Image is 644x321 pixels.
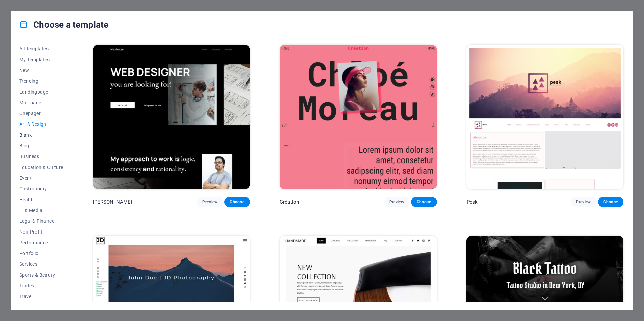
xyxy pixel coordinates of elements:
button: Blank [19,130,63,140]
button: Choose [411,197,437,207]
button: Trades [19,280,63,291]
button: Art & Design [19,119,63,130]
span: New [19,68,63,73]
span: Sports & Beauty [19,272,63,278]
button: Trending [19,76,63,86]
button: New [19,65,63,76]
span: Gastronomy [19,186,63,191]
button: Portfolio [19,248,63,259]
button: Preview [197,197,223,207]
button: Multipager [19,97,63,108]
span: Trades [19,283,63,288]
span: Travel [19,294,63,299]
img: Création [280,45,437,189]
button: Event [19,173,63,183]
span: Choose [603,199,618,205]
p: Création [280,199,299,205]
span: Blog [19,143,63,148]
span: Portfolio [19,251,63,256]
button: Preview [384,197,410,207]
span: Preview [202,199,217,205]
button: Education & Culture [19,162,63,173]
span: Preview [576,199,591,205]
img: Max Hatzy [93,45,250,189]
span: Legal & Finance [19,218,63,224]
span: Education & Culture [19,165,63,170]
button: Legal & Finance [19,216,63,226]
span: Preview [389,199,404,205]
button: Choose [224,197,250,207]
span: Art & Design [19,121,63,127]
span: Landingpage [19,89,63,95]
span: IT & Media [19,208,63,213]
button: Blog [19,140,63,151]
button: Gastronomy [19,183,63,194]
span: Non-Profit [19,229,63,235]
span: Business [19,154,63,159]
button: Non-Profit [19,226,63,237]
span: Choose [416,199,431,205]
span: Blank [19,132,63,138]
span: Performance [19,240,63,245]
button: Preview [571,197,596,207]
span: Health [19,197,63,202]
img: Pesk [466,45,623,189]
button: My Templates [19,54,63,65]
button: IT & Media [19,205,63,216]
button: Travel [19,291,63,302]
span: Multipager [19,100,63,105]
span: My Templates [19,57,63,62]
p: Pesk [466,199,478,205]
button: All Templates [19,43,63,54]
h4: Choose a template [19,19,108,30]
span: Event [19,175,63,181]
span: Onepager [19,111,63,116]
button: Services [19,259,63,270]
button: Landingpage [19,86,63,97]
button: Business [19,151,63,162]
button: Onepager [19,108,63,119]
button: Choose [598,197,623,207]
p: [PERSON_NAME] [93,199,132,205]
button: Performance [19,237,63,248]
span: All Templates [19,46,63,51]
button: Health [19,194,63,205]
span: Choose [230,199,245,205]
span: Services [19,261,63,267]
span: Trending [19,78,63,84]
button: Sports & Beauty [19,270,63,280]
